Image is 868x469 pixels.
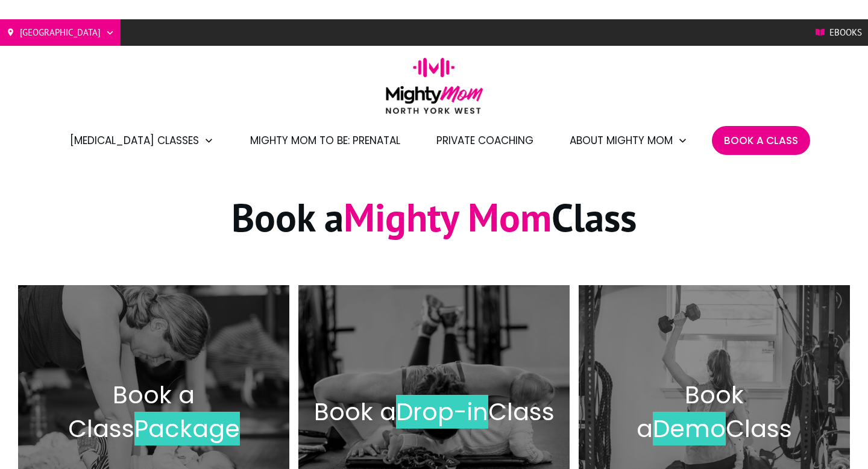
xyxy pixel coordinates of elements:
span: Class [726,412,792,445]
a: Ebooks [816,24,862,42]
span: [MEDICAL_DATA] Classes [70,130,199,151]
a: Book A Class [724,130,798,151]
a: About Mighty Mom [570,130,688,151]
h2: Book a Class [311,395,557,429]
span: Package [134,412,240,445]
a: [MEDICAL_DATA] Classes [70,130,214,151]
a: [GEOGRAPHIC_DATA] [6,24,115,42]
span: Ebooks [829,24,862,42]
h1: Book a Class [19,192,849,257]
span: Mighty Mom [344,192,552,242]
span: Drop-in [396,395,488,429]
span: About Mighty Mom [570,130,673,151]
span: Book a [637,378,744,445]
a: Private Coaching [436,130,533,151]
a: Mighty Mom to Be: Prenatal [250,130,400,151]
span: Demo [653,412,726,445]
span: [GEOGRAPHIC_DATA] [20,24,101,42]
span: Book a Class [68,378,195,445]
